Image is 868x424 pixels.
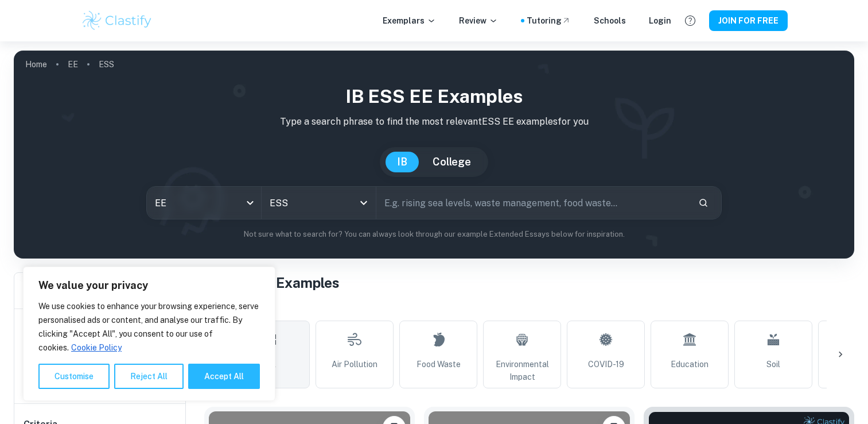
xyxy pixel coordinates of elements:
div: EE [147,187,261,219]
button: IB [386,152,419,172]
p: We use cookies to enhance your browsing experience, serve personalised ads or content, and analys... [38,299,260,354]
div: We value your privacy [23,267,275,401]
a: EE [68,56,78,72]
button: Reject All [114,364,184,389]
a: Login [649,14,671,27]
button: Help and Feedback [680,11,700,30]
button: College [421,152,482,172]
button: Search [694,193,713,213]
input: E.g. rising sea levels, waste management, food waste... [376,187,689,219]
button: Customise [38,364,110,389]
img: Clastify logo [81,9,154,32]
p: ESS [99,58,114,71]
span: Education [671,358,709,371]
p: Exemplars [383,14,436,27]
p: Not sure what to search for? You can always look through our example Extended Essays below for in... [23,229,845,240]
button: Accept All [188,364,260,389]
span: COVID-19 [588,358,624,371]
button: JOIN FOR FREE [709,10,788,31]
p: Review [459,14,498,27]
span: Environmental Impact [488,358,556,383]
h6: Topic [204,302,854,316]
button: Open [356,195,372,211]
p: Type a search phrase to find the most relevant ESS EE examples for you [23,115,845,129]
a: Tutoring [527,14,571,27]
span: Food Waste [417,358,461,371]
a: Home [25,56,47,72]
h1: All ESS EE Examples [204,272,854,293]
span: Air Pollution [332,358,377,371]
img: profile cover [14,51,854,259]
p: We value your privacy [38,279,260,292]
a: Cookie Policy [71,342,122,353]
a: Schools [594,14,626,27]
h1: IB ESS EE examples [23,83,845,110]
span: Soil [766,358,780,371]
